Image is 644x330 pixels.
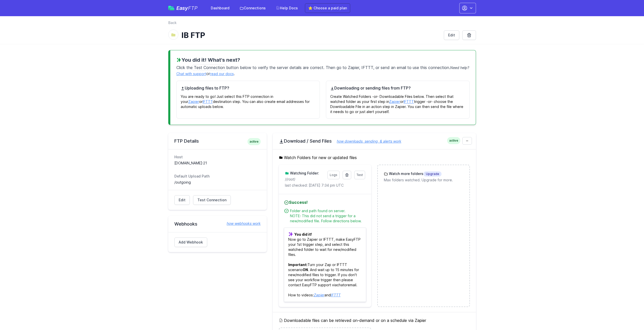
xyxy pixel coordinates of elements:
[447,137,460,144] span: active
[388,171,442,177] h3: Watch more folders
[279,155,470,161] h5: Watch Folders for new or updated files
[181,91,316,109] p: You are ready to go! Just select this FTP connection in your or destination step. You can also cr...
[286,177,295,181] i: (root)
[168,6,198,11] a: EasyFTP
[181,85,316,91] h4: Uploading files to FTP?
[444,30,459,40] a: Edit
[237,4,269,13] a: Connections
[174,237,207,247] a: Add Webhook
[273,4,301,13] a: Help Docs
[247,138,261,145] span: active
[210,72,234,76] a: read our docs
[279,317,470,323] h5: Downloadable files can be retrieved on-demand or on a schedule via Zapier
[354,171,365,179] a: Test
[176,6,198,11] span: Easy
[348,283,356,287] a: email
[305,3,350,13] a: ⭐ Choose a paid plan
[290,208,366,224] div: Folder and path found on server. NOTE: This did not send a trigger for a new/modified file. Follo...
[174,174,261,179] dt: Default Upload Path
[188,5,198,11] span: FTP
[168,6,174,10] img: easyftp_logo.png
[288,262,307,267] b: Important:
[330,85,465,91] h4: Downloading or sending files from FTP?
[176,56,470,63] h3: You did it! What's next?
[332,139,401,143] a: how downloads, sending, & alerts work
[176,63,470,77] p: Click the button below to verify the server details are correct. Then go to Zapier, IFTTT, or sen...
[294,232,312,236] b: You did it!
[450,65,469,70] span: Need help?
[314,293,324,297] a: Zapier
[193,195,231,205] a: Test Connection
[330,91,465,114] p: Create Watched Folders -or- Downloadable Files below. Then select that watched folder as your fir...
[174,138,261,144] h2: FTP Details
[208,4,233,13] a: Dashboard
[176,72,206,76] a: Chat with support
[222,221,261,226] a: how webhooks work
[284,199,366,205] h4: Success!
[404,99,414,104] a: IFTTT
[174,195,190,205] a: Edit
[384,178,463,183] p: Max folders watched. Upgrade for more.
[337,283,344,287] a: chat
[174,180,261,185] dd: /outgoing
[279,138,470,144] h2: Download / Send Files
[284,228,366,302] p: Now go to Zapier or IFTTT, make EasyFTP your 1st trigger step, and select this watched folder to ...
[389,99,400,104] a: Zapier
[303,268,308,272] b: ON
[193,64,226,71] span: Test Connection
[285,183,365,188] p: last checked: [DATE] 7:34 pm UTC
[203,99,213,104] a: IFTTT
[285,177,324,182] p: /
[168,20,476,28] nav: Breadcrumb
[289,171,319,176] h3: Watching Folder:
[168,20,177,25] a: Back
[357,173,363,177] span: Test
[174,221,261,227] h2: Webhooks
[197,197,226,203] span: Test Connection
[174,155,261,160] dt: Host
[327,171,340,179] a: Logs
[188,99,199,104] a: Zapier
[423,171,442,177] span: Upgrade
[331,293,341,297] a: IFTTT
[181,31,440,40] h1: IB FTP
[378,165,469,189] a: Watch more foldersUpgrade Max folders watched. Upgrade for more.
[174,161,261,166] dd: [DOMAIN_NAME]:21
